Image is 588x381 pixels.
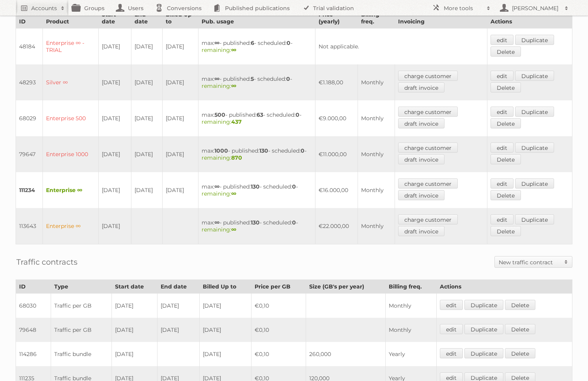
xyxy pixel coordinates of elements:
[99,100,131,136] td: [DATE]
[131,28,163,65] td: [DATE]
[287,39,290,46] strong: 0
[158,294,200,318] td: [DATE]
[315,172,358,208] td: €16.000,00
[112,294,157,318] td: [DATE]
[99,208,131,244] td: [DATE]
[491,118,521,128] a: Delete
[158,280,200,294] th: End date
[198,136,315,172] td: max: - published: - scheduled: -
[315,136,358,172] td: €11.000,00
[515,71,554,81] a: Duplicate
[398,190,445,200] a: draft invoice
[315,100,358,136] td: €9.000,00
[515,214,554,224] a: Duplicate
[385,280,436,294] th: Billing freq.
[131,8,163,28] th: End date
[198,64,315,100] td: max: - published: - scheduled: -
[251,39,254,46] strong: 6
[198,208,315,244] td: max: - published: - scheduled: -
[202,154,242,161] span: remaining:
[464,348,503,358] a: Duplicate
[306,280,385,294] th: Size (GB's per year)
[16,280,51,294] th: ID
[385,318,436,342] td: Monthly
[162,64,198,100] td: [DATE]
[43,28,99,65] td: Enterprise ∞ - TRIAL
[491,214,514,224] a: edit
[491,190,521,200] a: Delete
[491,82,521,93] a: Delete
[251,219,260,226] strong: 130
[231,226,236,233] strong: ∞
[398,142,458,153] a: charge customer
[315,8,358,28] th: Price (yearly)
[398,71,458,81] a: charge customer
[358,172,395,208] td: Monthly
[214,183,220,190] strong: ∞
[43,8,99,28] th: Product
[16,294,51,318] td: 68030
[315,64,358,100] td: €1.188,00
[491,178,514,189] a: edit
[251,75,254,82] strong: 5
[202,190,236,197] span: remaining:
[398,82,445,93] a: draft invoice
[200,342,251,366] td: [DATE]
[358,136,395,172] td: Monthly
[99,28,131,65] td: [DATE]
[259,147,268,154] strong: 130
[505,324,535,334] a: Delete
[398,154,445,164] a: draft invoice
[385,294,436,318] td: Monthly
[112,280,157,294] th: Start date
[112,318,157,342] td: [DATE]
[198,100,315,136] td: max: - published: - scheduled: -
[251,342,306,366] td: €0,10
[251,318,306,342] td: €0,10
[398,178,458,189] a: charge customer
[491,71,514,81] a: edit
[214,111,225,118] strong: 500
[231,154,242,161] strong: 870
[286,75,290,82] strong: 0
[16,100,43,136] td: 68029
[214,147,228,154] strong: 1000
[43,136,99,172] td: Enterprise 1000
[251,280,306,294] th: Price per GB
[437,280,572,294] th: Actions
[515,107,554,117] a: Duplicate
[257,111,263,118] strong: 63
[200,318,251,342] td: [DATE]
[51,342,112,366] td: Traffic bundle
[158,318,200,342] td: [DATE]
[162,28,198,65] td: [DATE]
[560,256,572,267] span: Toggle
[505,348,535,358] a: Delete
[51,294,112,318] td: Traffic per GB
[131,64,163,100] td: [DATE]
[491,226,521,236] a: Delete
[515,142,554,153] a: Duplicate
[499,258,560,266] h2: New traffic contract
[491,107,514,117] a: edit
[99,8,131,28] th: Start date
[251,294,306,318] td: €0,10
[464,324,503,334] a: Duplicate
[296,111,299,118] strong: 0
[231,82,236,89] strong: ∞
[43,100,99,136] td: Enterprise 500
[16,64,43,100] td: 48293
[202,46,236,53] span: remaining:
[16,208,43,244] td: 113643
[16,28,43,65] td: 48184
[495,256,572,267] a: New traffic contract
[16,318,51,342] td: 79648
[251,183,260,190] strong: 130
[16,172,43,208] td: 111234
[43,64,99,100] td: Silver ∞
[162,136,198,172] td: [DATE]
[444,4,483,12] h2: More tools
[198,28,315,65] td: max: - published: - scheduled: -
[43,172,99,208] td: Enterprise ∞
[398,107,458,117] a: charge customer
